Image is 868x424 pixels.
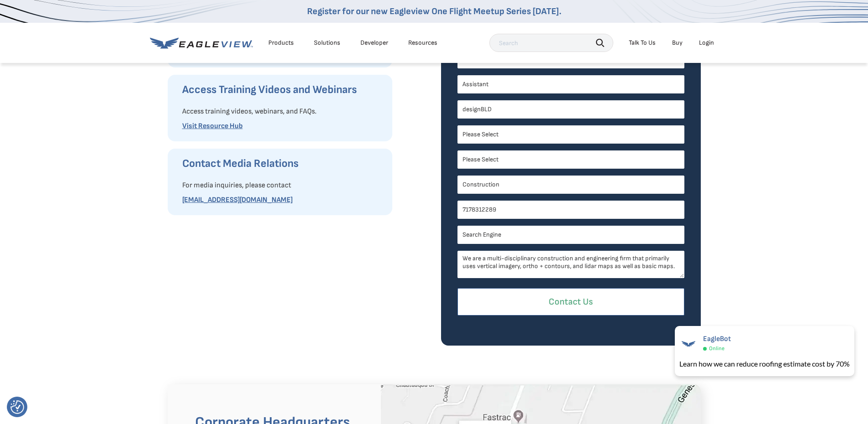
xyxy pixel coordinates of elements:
[408,39,437,47] div: Resources
[268,39,294,47] div: Products
[709,345,724,352] span: Online
[679,335,698,353] img: EagleBot
[457,251,684,278] textarea: We are a multi-disciplinary construction and engineering firm that primarily uses vertical imager...
[672,39,683,47] a: Buy
[182,83,383,97] h3: Access Training Videos and Webinars
[182,178,383,193] p: For media inquiries, please contact
[699,39,714,47] div: Login
[307,6,561,17] a: Register for our new Eagleview One Flight Meetup Series [DATE].
[457,288,684,316] input: Contact Us
[182,104,383,119] p: Access training videos, webinars, and FAQs.
[489,34,613,52] input: Search
[703,335,731,343] span: EagleBot
[360,39,388,47] a: Developer
[10,400,24,414] img: Revisit consent button
[629,39,656,47] div: Talk To Us
[182,122,243,130] a: Visit Resource Hub
[182,196,293,204] a: [EMAIL_ADDRESS][DOMAIN_NAME]
[182,156,383,171] h3: Contact Media Relations
[679,358,850,369] div: Learn how we can reduce roofing estimate cost by 70%
[10,400,24,414] button: Consent Preferences
[314,39,340,47] div: Solutions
